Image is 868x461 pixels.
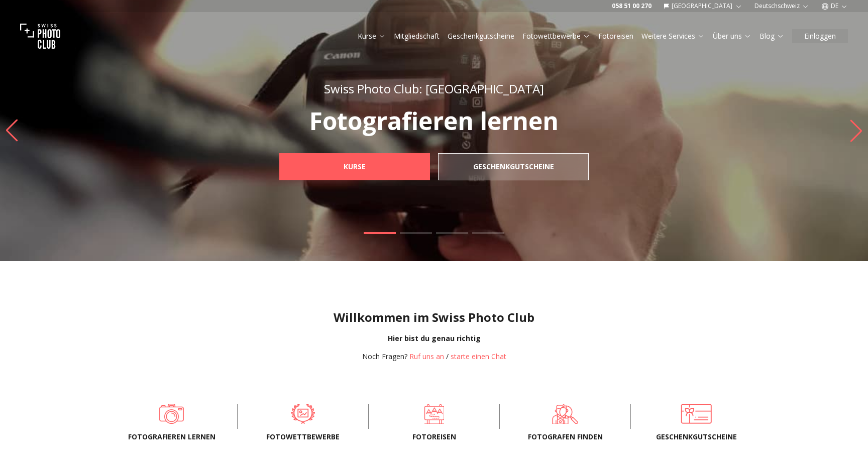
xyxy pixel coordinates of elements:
[612,2,652,10] a: 058 51 00 270
[254,432,352,442] span: Fotowettbewerbe
[8,333,860,343] div: Hier bist du genau richtig
[438,153,589,180] a: Geschenkgutscheine
[8,309,860,325] h1: Willkommen im Swiss Photo Club
[641,31,705,41] a: Weitere Services
[759,31,784,41] a: Blog
[518,29,594,43] button: Fotowettbewerbe
[755,29,788,43] button: Blog
[516,432,614,442] span: Fotografen finden
[385,432,483,442] span: Fotoreisen
[516,404,614,424] a: Fotografen finden
[647,432,745,442] span: Geschenkgutscheine
[362,352,407,361] span: Noch Fragen?
[257,109,611,133] p: Fotografieren lernen
[254,404,352,424] a: Fotowettbewerbe
[20,16,60,56] img: Swiss photo club
[390,29,444,43] button: Mitgliedschaft
[598,31,633,41] a: Fotoreisen
[637,29,709,43] button: Weitere Services
[409,352,444,361] a: Ruf uns an
[385,404,483,424] a: Fotoreisen
[123,404,221,424] a: Fotografieren lernen
[594,29,637,43] button: Fotoreisen
[362,352,506,362] div: /
[358,31,386,41] a: Kurse
[709,29,755,43] button: Über uns
[448,31,514,41] a: Geschenkgutscheine
[451,352,506,362] button: starte einen Chat
[522,31,590,41] a: Fotowettbewerbe
[394,31,440,41] a: Mitgliedschaft
[344,162,366,172] b: Kurse
[354,29,390,43] button: Kurse
[792,29,848,43] button: Einloggen
[123,432,221,442] span: Fotografieren lernen
[647,404,745,424] a: Geschenkgutscheine
[713,31,751,41] a: Über uns
[444,29,518,43] button: Geschenkgutscheine
[279,153,430,180] a: Kurse
[473,162,554,172] b: Geschenkgutscheine
[324,80,544,97] span: Swiss Photo Club: [GEOGRAPHIC_DATA]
